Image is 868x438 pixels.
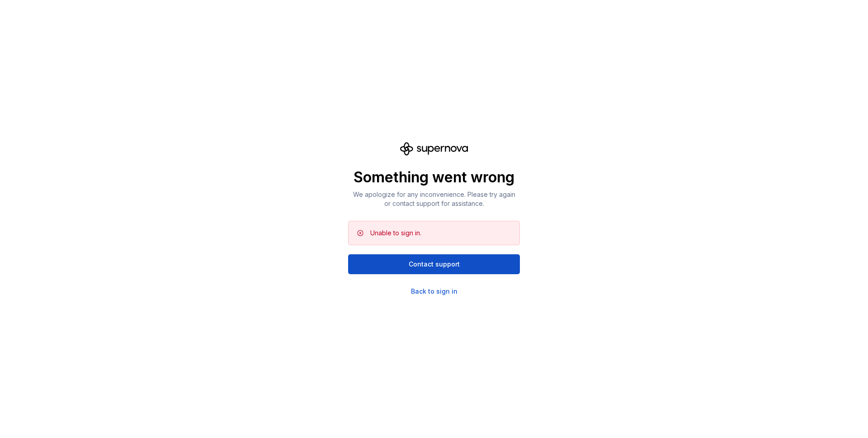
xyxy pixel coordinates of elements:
div: Unable to sign in. [370,229,421,238]
a: Back to sign in [411,287,458,296]
p: We apologize for any inconvenience. Please try again or contact support for assistance. [348,190,520,208]
p: Something went wrong [348,168,520,186]
button: Contact support [348,254,520,274]
span: Contact support [409,260,460,269]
